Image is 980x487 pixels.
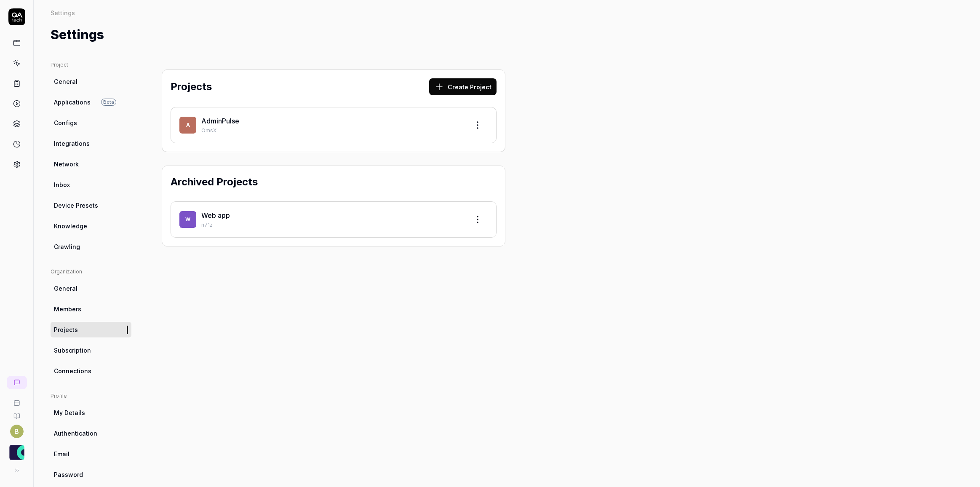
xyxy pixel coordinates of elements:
[54,160,79,169] span: Network
[54,429,97,438] span: Authentication
[54,305,81,313] span: Members
[51,25,104,44] h1: Settings
[51,322,131,337] a: Projects
[54,77,77,86] span: General
[54,118,77,127] span: Configs
[51,74,131,89] a: General
[51,198,131,213] a: Device Presets
[51,239,131,254] a: Crawling
[201,127,462,134] p: OmsX
[51,268,131,276] div: Organization
[51,301,131,317] a: Members
[51,177,131,193] a: Inbox
[54,139,90,148] span: Integrations
[9,445,24,460] img: AdminPulse - 0475.384.429 Logo
[179,211,196,228] span: W
[51,405,131,420] a: My Details
[54,408,85,417] span: My Details
[51,343,131,358] a: Subscription
[171,174,258,190] h2: Archived Projects
[51,94,131,110] a: ApplicationsBeta
[54,450,69,458] span: Email
[429,78,497,95] button: Create Project
[54,367,91,375] span: Connections
[54,180,70,189] span: Inbox
[51,467,131,482] a: Password
[10,425,24,438] button: B
[54,346,91,355] span: Subscription
[3,393,30,406] a: Book a call with us
[51,136,131,151] a: Integrations
[3,406,30,420] a: Documentation
[101,99,116,106] span: Beta
[54,470,83,479] span: Password
[201,210,462,220] div: Web app
[51,8,75,17] div: Settings
[51,61,131,69] div: Project
[54,222,87,230] span: Knowledge
[171,79,212,94] h2: Projects
[54,98,91,107] span: Applications
[179,117,196,134] span: A
[3,438,30,462] button: AdminPulse - 0475.384.429 Logo
[201,221,462,229] p: n71z
[54,325,78,334] span: Projects
[51,446,131,462] a: Email
[51,425,131,441] a: Authentication
[54,201,98,210] span: Device Presets
[51,156,131,172] a: Network
[51,218,131,234] a: Knowledge
[7,376,27,389] a: New conversation
[51,392,131,400] div: Profile
[51,363,131,379] a: Connections
[54,242,80,251] span: Crawling
[201,117,239,125] a: AdminPulse
[54,284,77,293] span: General
[51,281,131,296] a: General
[51,115,131,131] a: Configs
